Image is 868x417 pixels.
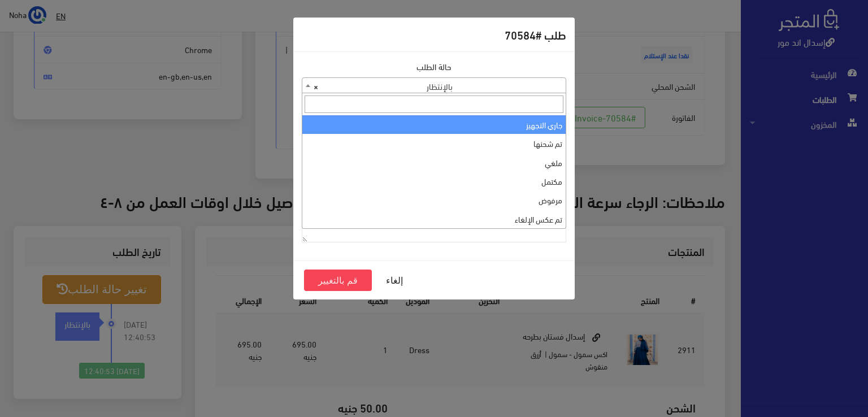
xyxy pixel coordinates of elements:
li: تم شحنها [302,134,566,153]
li: مرفوض [302,190,566,209]
span: بالإنتظار [302,77,566,93]
li: جاري التجهيز [302,115,566,134]
span: × [314,78,318,94]
label: حالة الطلب [416,60,452,73]
span: بالإنتظار [302,78,566,94]
li: مكتمل [302,172,566,190]
button: إلغاء [372,270,417,291]
h5: طلب #70584 [505,26,566,43]
li: تم عكس الإلغاء [302,210,566,228]
button: قم بالتغيير [304,270,372,291]
li: ملغي [302,153,566,172]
